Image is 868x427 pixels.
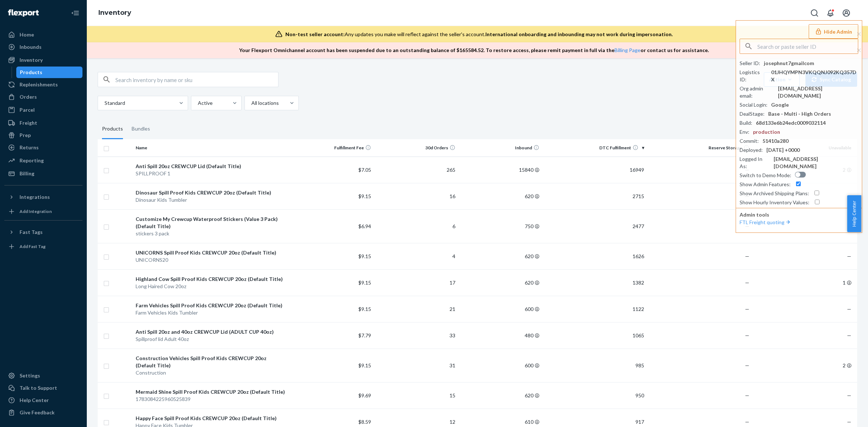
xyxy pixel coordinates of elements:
div: 51410a280 [762,137,788,145]
div: Base - Multi - High Orders [768,110,831,118]
span: — [745,279,749,286]
span: $9.15 [358,253,371,259]
input: Active [197,99,198,107]
div: Bundles [132,119,150,139]
div: josephnut7gmailcom [764,60,814,67]
td: 6 [374,209,458,243]
td: 31 [374,349,458,382]
td: 4 [374,243,458,269]
div: Any updates you make will reflect against the seller's account. [285,31,673,38]
th: Name [133,139,290,157]
span: — [847,392,851,398]
td: 480 [458,322,542,349]
a: Home [4,29,82,40]
td: 1626 [542,243,647,269]
span: $8.59 [358,419,371,425]
p: Your Flexport Omnichannel account has been suspended due to an outstanding balance of $ 165584.52... [239,47,709,54]
div: UNICORNS20 [136,256,287,264]
a: Reporting [4,155,82,166]
input: Search or paste seller ID [757,39,858,54]
th: DTC Fulfillment [542,139,647,157]
a: Billing Page [614,47,641,53]
a: Help Center [4,394,82,406]
div: Show Admin Features : [740,181,791,188]
td: 600 [458,349,542,382]
td: 265 [374,157,458,183]
td: 15840 [458,157,542,183]
input: Standard [104,99,105,107]
td: 16 [374,183,458,209]
div: Add Integration [20,208,52,214]
button: Integrations [4,191,82,203]
div: Google [771,101,789,108]
div: Dinosaur Kids Tumbler [136,196,287,204]
div: Dinosaur Spill Proof Kids CREWCUP 20oz (Default Title) [136,189,287,196]
a: Inbounds [4,41,82,53]
button: Give Feedback [4,407,82,418]
div: 1783084225960525839 [136,396,287,403]
span: $9.15 [358,193,371,199]
div: Orders [20,93,37,101]
span: — [847,419,851,425]
td: 15 [374,382,458,409]
div: Returns [20,144,39,151]
td: 750 [458,209,542,243]
a: Orders [4,91,82,103]
div: Fast Tags [20,229,43,236]
a: Products [16,67,83,78]
td: 620 [458,382,542,409]
div: Settings [20,372,40,379]
span: $7.79 [358,332,371,338]
span: — [745,253,749,259]
div: Show Hourly Inventory Values : [740,199,809,206]
a: Billing [4,168,82,179]
button: Help Center [847,195,861,232]
div: Seller ID : [740,60,760,67]
div: Construction [136,369,287,376]
span: — [745,332,749,338]
div: Anti Spill 20oz CREWCUP Lid (Default Title) [136,163,287,170]
a: Returns [4,142,82,153]
td: 2 [752,349,857,382]
div: production [753,128,780,136]
button: Close Navigation [68,6,82,20]
div: Env : [740,128,749,136]
span: — [745,392,749,398]
div: Integrations [20,193,50,201]
div: Billing [20,170,34,177]
a: Add Fast Tag [4,241,82,252]
span: $9.15 [358,362,371,368]
div: Products [102,119,123,139]
th: Fulfillment Fee [290,139,374,157]
div: Prep [20,132,31,139]
div: Talk to Support [20,384,57,392]
div: Social Login : [740,101,767,108]
button: Open notifications [823,6,838,20]
a: Replenishments [4,79,82,90]
div: 01JHQYMPN3VKQQNJ092KQ357DX [771,69,858,83]
div: [EMAIL_ADDRESS][DOMAIN_NAME] [774,155,858,170]
a: FTL Freight quoting [740,219,792,225]
span: $7.05 [358,167,371,173]
div: Help Center [20,397,49,404]
span: — [745,362,749,368]
div: Highland Cow Spill Proof Kids CREWCUP 20oz (Default Title) [136,276,287,283]
span: — [745,306,749,312]
td: 1122 [542,296,647,322]
ol: breadcrumbs [93,3,137,24]
input: Search inventory by name or sku [115,72,278,87]
span: $9.69 [358,392,371,398]
span: — [847,306,851,312]
span: $9.15 [358,306,371,312]
td: 620 [458,269,542,296]
span: International onboarding and inbounding may not work during impersonation. [485,31,673,37]
td: 620 [458,183,542,209]
div: stickers 3 pack [136,230,287,237]
div: Parcel [20,106,35,114]
button: Open account menu [839,6,854,20]
th: Reserve Storage [647,139,752,157]
div: Logged In As : [740,155,770,170]
div: Show Archived Shipping Plans : [740,190,809,197]
a: Add Integration [4,206,82,217]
